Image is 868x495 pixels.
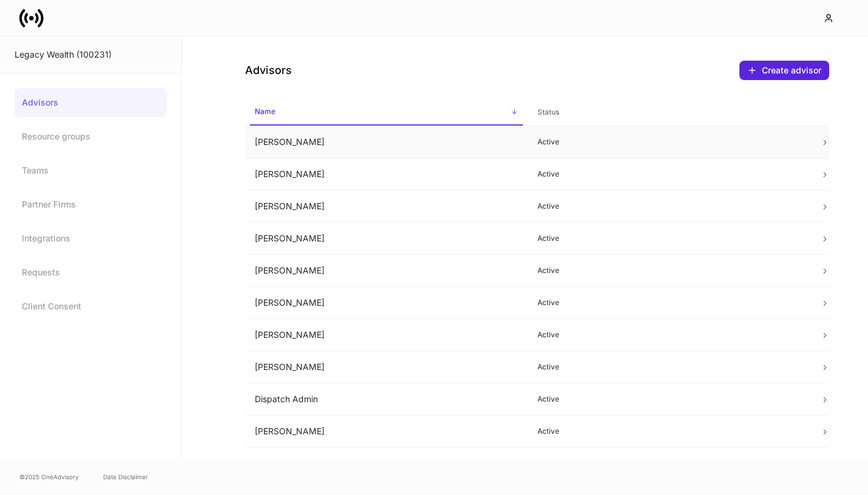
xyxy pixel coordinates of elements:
[537,137,801,147] p: Active
[15,122,167,151] a: Resource groups
[245,383,528,416] td: Dispatch Admin
[245,223,528,255] td: [PERSON_NAME]
[255,106,275,117] h6: Name
[533,100,806,125] span: Status
[537,106,559,118] h6: Status
[15,292,167,321] a: Client Consent
[245,416,528,448] td: [PERSON_NAME]
[537,362,801,372] p: Active
[15,49,167,61] div: Legacy Wealth (100231)
[537,169,801,179] p: Active
[245,126,528,158] td: [PERSON_NAME]
[245,190,528,223] td: [PERSON_NAME]
[15,190,167,219] a: Partner Firms
[537,234,801,243] p: Active
[19,472,79,482] span: © 2025 OneAdvisory
[245,63,292,78] h4: Advisors
[103,472,148,482] a: Data Disclaimer
[15,224,167,253] a: Integrations
[537,394,801,404] p: Active
[15,258,167,287] a: Requests
[739,61,829,80] button: Create advisor
[245,319,528,351] td: [PERSON_NAME]
[250,99,523,126] span: Name
[245,158,528,190] td: [PERSON_NAME]
[245,351,528,383] td: [PERSON_NAME]
[537,298,801,308] p: Active
[245,255,528,287] td: [PERSON_NAME]
[245,287,528,319] td: [PERSON_NAME]
[245,448,528,480] td: [PERSON_NAME]
[762,64,821,76] div: Create advisor
[15,156,167,185] a: Teams
[537,201,801,211] p: Active
[537,266,801,275] p: Active
[537,330,801,340] p: Active
[537,426,801,436] p: Active
[15,88,167,117] a: Advisors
